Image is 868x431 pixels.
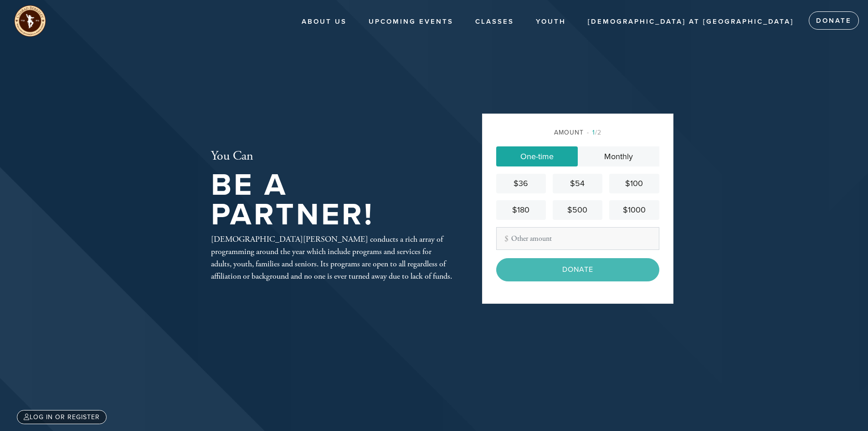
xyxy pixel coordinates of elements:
div: $36 [500,177,542,190]
input: Other amount [496,227,659,250]
a: $100 [609,174,659,193]
img: unnamed%20%283%29_0.png [14,5,46,37]
a: [DEMOGRAPHIC_DATA] at [GEOGRAPHIC_DATA] [581,13,801,31]
a: One-time [496,146,578,166]
a: $500 [553,200,602,220]
div: $500 [556,204,599,216]
div: $180 [500,204,542,216]
a: $36 [496,174,546,193]
div: $54 [556,177,599,190]
a: About Us [295,13,354,31]
a: $1000 [609,200,659,220]
a: $180 [496,200,546,220]
div: $100 [613,177,655,190]
h2: You Can [211,149,452,164]
a: Donate [809,11,859,30]
a: $54 [553,174,602,193]
a: Youth [529,13,573,31]
div: [DEMOGRAPHIC_DATA][PERSON_NAME] conducts a rich array of programming around the year which includ... [211,233,452,282]
a: Upcoming Events [362,13,460,31]
a: Monthly [578,146,659,166]
div: $1000 [613,204,655,216]
span: 1 [592,129,595,136]
span: /2 [587,129,601,136]
div: Amount [496,128,659,137]
h1: Be A Partner! [211,171,452,229]
a: Log in or register [17,410,107,424]
a: Classes [468,13,521,31]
